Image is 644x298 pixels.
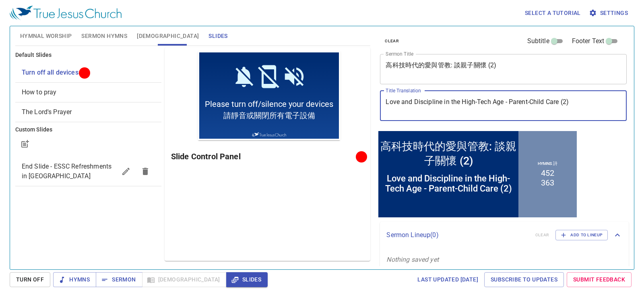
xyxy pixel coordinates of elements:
div: Turn off all devices [15,63,161,82]
span: clear [385,38,399,45]
span: Submit Feedback [573,275,625,285]
span: Add to Lineup [561,231,603,239]
span: [object Object] [22,88,57,96]
span: Turn Off [16,275,44,285]
button: Slides [226,272,268,287]
button: Add to Lineup [555,230,608,240]
span: End Slide - ESSC Refreshments in Fellowship Hall [22,163,111,180]
span: Slides [233,275,261,285]
i: Nothing saved yet [386,256,439,263]
iframe: from-child [377,129,578,219]
button: Settings [587,6,631,21]
div: How to pray [15,83,161,102]
button: clear [380,36,404,46]
span: 請靜音或關閉所有電子設備 [26,60,118,70]
a: Last updated [DATE] [414,272,481,287]
div: The Lord's Prayer [15,102,161,122]
span: [DEMOGRAPHIC_DATA] [137,31,199,41]
h6: Default Slides [15,51,161,60]
div: End Slide - ESSC Refreshments in [GEOGRAPHIC_DATA] [15,157,161,186]
span: Sermon [102,275,136,285]
button: Hymns [53,272,96,287]
img: True Jesus Church [54,81,89,86]
button: Turn Off [10,272,50,287]
span: Please turn off/silence your devices [7,48,136,58]
h6: Slide Control Panel [171,150,359,163]
p: Sermon Lineup ( 0 ) [386,230,528,240]
button: Sermon [96,272,142,287]
h6: Custom Slides [15,125,161,134]
a: Submit Feedback [567,272,632,287]
button: Select a tutorial [522,6,584,21]
span: [object Object] [22,69,78,76]
span: Footer Text [572,36,605,46]
textarea: Love and Discipline in the High-Tech Age - Parent-Child Care (2) [386,98,621,113]
span: Select a tutorial [525,8,581,18]
span: [object Object] [22,108,72,116]
a: Subscribe to Updates [484,272,564,287]
img: True Jesus Church [10,6,122,20]
span: Last updated [DATE] [417,275,478,285]
span: Slides [208,31,227,41]
span: Settings [590,8,628,18]
span: Sermon Hymns [81,31,127,41]
span: Subscribe to Updates [491,275,557,285]
div: Sermon Lineup(0)clearAdd to Lineup [380,222,629,248]
textarea: 高科技時代的愛與管教: 談親子關懷 (2) [386,61,621,77]
span: Hymns [60,275,90,285]
span: Subtitle [527,36,549,46]
span: Hymnal Worship [20,31,72,41]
